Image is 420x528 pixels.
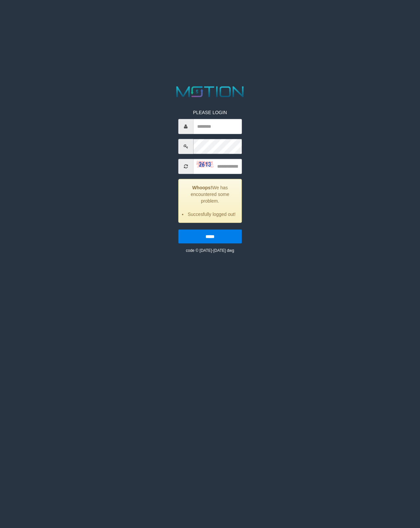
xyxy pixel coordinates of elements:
p: PLEASE LOGIN [178,109,242,115]
small: code © [DATE]-[DATE] dwg [186,248,234,253]
div: We has encountered some problem. [178,179,242,223]
img: captcha [197,161,213,168]
img: MOTION_logo.png [173,85,247,99]
li: Succesfully logged out! [187,211,236,217]
strong: Whoops! [192,185,212,190]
